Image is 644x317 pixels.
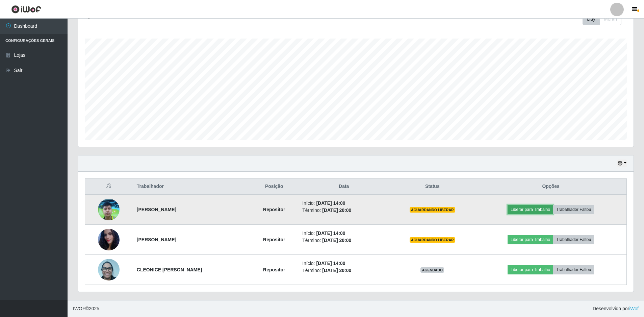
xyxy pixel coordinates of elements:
span: AGUARDANDO LIBERAR [410,237,455,243]
li: Início: [302,200,385,207]
span: AGENDADO [420,267,444,273]
time: [DATE] 14:00 [316,200,345,206]
li: Início: [302,260,385,267]
th: Opções [475,179,626,195]
span: © 2025 . [73,305,101,312]
strong: Repositor [263,237,285,242]
strong: Repositor [263,207,285,212]
span: IWOF [73,306,85,311]
button: Liberar para Trabalho [508,235,553,244]
th: Status [389,179,475,195]
time: [DATE] 20:00 [322,238,351,243]
time: [DATE] 20:00 [322,268,351,273]
strong: CLEONICE [PERSON_NAME] [137,267,202,272]
span: Desenvolvido por [593,305,639,312]
button: Trabalhador Faltou [553,265,594,274]
li: Início: [302,230,385,237]
div: Toolbar with button groups [583,13,627,25]
img: 1755022368543.jpeg [98,255,120,284]
div: First group [583,13,621,25]
li: Término: [302,267,385,274]
time: [DATE] 20:00 [322,208,351,213]
img: 1748462708796.jpeg [98,195,120,224]
time: [DATE] 14:00 [316,261,345,266]
th: Posição [250,179,298,195]
button: Liberar para Trabalho [508,205,553,214]
img: 1752077085843.jpeg [98,220,120,259]
time: [DATE] 14:00 [316,230,345,236]
strong: Repositor [263,267,285,272]
th: Data [298,179,389,195]
strong: [PERSON_NAME] [137,237,176,242]
span: AGUARDANDO LIBERAR [410,207,455,213]
strong: [PERSON_NAME] [137,207,176,212]
button: Month [599,13,621,25]
a: iWof [629,306,639,311]
li: Término: [302,237,385,244]
th: Trabalhador [133,179,250,195]
img: CoreUI Logo [11,5,41,14]
li: Término: [302,207,385,214]
button: Trabalhador Faltou [553,235,594,244]
button: Day [583,13,600,25]
button: Liberar para Trabalho [508,265,553,274]
button: Trabalhador Faltou [553,205,594,214]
